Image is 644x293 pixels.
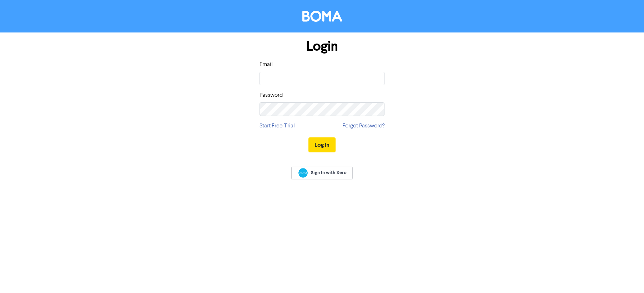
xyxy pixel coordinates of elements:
[298,168,308,178] img: Xero logo
[342,122,384,130] a: Forgot Password?
[260,91,283,100] label: Password
[291,167,353,179] a: Sign In with Xero
[302,11,342,22] img: BOMA Logo
[308,137,336,152] button: Log In
[311,170,347,176] span: Sign In with Xero
[260,122,295,130] a: Start Free Trial
[608,259,644,293] iframe: Chat Widget
[260,60,273,69] label: Email
[260,38,384,55] h1: Login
